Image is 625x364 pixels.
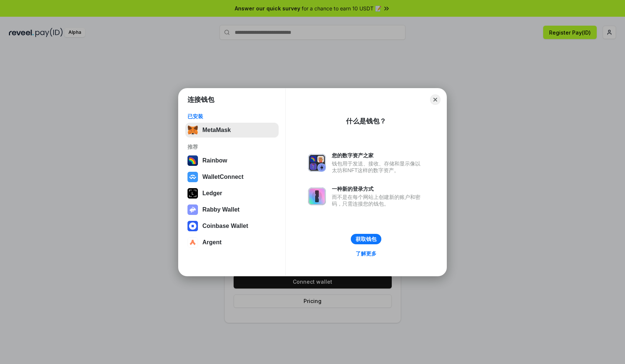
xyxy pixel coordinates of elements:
[202,174,244,180] div: WalletConnect
[332,160,424,174] div: 钱包用于发送、接收、存储和显示像以太坊和NFT这样的数字资产。
[187,155,198,166] img: svg+xml,%3Csvg%20width%3D%22120%22%20height%3D%22120%22%20viewBox%3D%220%200%20120%20120%22%20fil...
[187,113,276,120] div: 已安装
[185,153,279,168] button: Rainbow
[185,123,279,138] button: MetaMask
[202,206,240,213] div: Rabby Wallet
[351,234,381,244] button: 获取钱包
[187,237,198,248] img: svg+xml,%3Csvg%20width%3D%2228%22%20height%3D%2228%22%20viewBox%3D%220%200%2028%2028%22%20fill%3D...
[351,249,381,258] a: 了解更多
[202,223,248,229] div: Coinbase Wallet
[356,236,376,242] div: 获取钱包
[185,235,279,250] button: Argent
[202,127,231,133] div: MetaMask
[187,172,198,182] img: svg+xml,%3Csvg%20width%3D%2228%22%20height%3D%2228%22%20viewBox%3D%220%200%2028%2028%22%20fill%3D...
[430,94,440,105] button: Close
[187,204,198,215] img: svg+xml,%3Csvg%20xmlns%3D%22http%3A%2F%2Fwww.w3.org%2F2000%2Fsvg%22%20fill%3D%22none%22%20viewBox...
[185,170,279,184] button: WalletConnect
[308,154,326,172] img: svg+xml,%3Csvg%20xmlns%3D%22http%3A%2F%2Fwww.w3.org%2F2000%2Fsvg%22%20fill%3D%22none%22%20viewBox...
[185,202,279,217] button: Rabby Wallet
[202,190,222,197] div: Ledger
[356,250,376,257] div: 了解更多
[187,95,214,104] h1: 连接钱包
[332,194,424,207] div: 而不是在每个网站上创建新的账户和密码，只需连接您的钱包。
[308,187,326,205] img: svg+xml,%3Csvg%20xmlns%3D%22http%3A%2F%2Fwww.w3.org%2F2000%2Fsvg%22%20fill%3D%22none%22%20viewBox...
[187,144,276,150] div: 推荐
[332,152,424,159] div: 您的数字资产之家
[202,239,222,246] div: Argent
[187,125,198,135] img: svg+xml,%3Csvg%20fill%3D%22none%22%20height%3D%2233%22%20viewBox%3D%220%200%2035%2033%22%20width%...
[332,186,424,192] div: 一种新的登录方式
[187,221,198,231] img: svg+xml,%3Csvg%20width%3D%2228%22%20height%3D%2228%22%20viewBox%3D%220%200%2028%2028%22%20fill%3D...
[187,188,198,199] img: svg+xml,%3Csvg%20xmlns%3D%22http%3A%2F%2Fwww.w3.org%2F2000%2Fsvg%22%20width%3D%2228%22%20height%3...
[346,117,386,126] div: 什么是钱包？
[202,157,227,164] div: Rainbow
[185,219,279,233] button: Coinbase Wallet
[185,186,279,201] button: Ledger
